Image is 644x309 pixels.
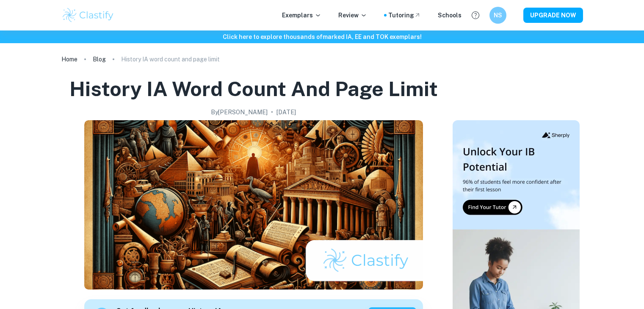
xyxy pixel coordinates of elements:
[388,11,421,20] a: Tutoring
[282,11,321,20] p: Exemplars
[84,120,423,290] img: History IA word count and page limit cover image
[93,53,106,65] a: Blog
[211,108,268,117] h2: By [PERSON_NAME]
[468,8,483,22] button: Help and Feedback
[276,108,296,117] h2: [DATE]
[489,7,506,24] button: NS
[61,7,115,24] img: Clastify logo
[271,108,273,117] p: •
[2,32,642,41] h6: Click here to explore thousands of marked IA, EE and TOK exemplars !
[338,11,367,20] p: Review
[69,75,438,102] h1: History IA word count and page limit
[523,8,583,23] button: UPGRADE NOW
[61,53,77,65] a: Home
[121,55,220,64] p: History IA word count and page limit
[493,11,503,20] h6: NS
[438,11,462,20] a: Schools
